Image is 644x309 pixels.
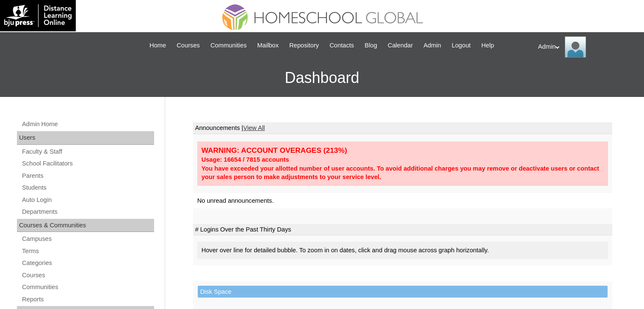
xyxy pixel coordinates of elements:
[289,41,319,50] span: Repository
[21,158,154,169] a: School Facilitators
[21,246,154,257] a: Terms
[388,41,413,50] span: Calendar
[193,193,612,209] td: No unread announcements.
[360,41,381,50] a: Blog
[177,41,200,50] span: Courses
[210,41,247,50] span: Communities
[21,258,154,268] a: Categories
[477,41,498,50] a: Help
[285,41,323,50] a: Repository
[193,122,612,134] td: Announcements |
[384,41,417,50] a: Calendar
[257,41,279,50] span: Mailbox
[21,182,154,193] a: Students
[253,41,283,50] a: Mailbox
[21,207,154,217] a: Departments
[145,41,170,50] a: Home
[481,41,494,50] span: Help
[149,41,166,50] span: Home
[423,41,441,50] span: Admin
[329,41,354,50] span: Contacts
[21,119,154,130] a: Admin Home
[21,171,154,181] a: Parents
[21,270,154,281] a: Courses
[202,164,604,182] div: You have exceeded your allotted number of user accounts. To avoid additional charges you may remo...
[21,282,154,292] a: Communities
[202,146,604,155] div: WARNING: ACCOUNT OVERAGES (213%)
[4,59,640,97] h3: Dashboard
[325,41,358,50] a: Contacts
[17,131,154,145] div: Users
[202,156,289,163] strong: Usage: 16654 / 7815 accounts
[565,36,586,58] img: Admin Homeschool Global
[21,234,154,244] a: Campuses
[448,41,475,50] a: Logout
[243,124,265,131] a: View All
[21,294,154,305] a: Reports
[17,219,154,232] div: Courses & Communities
[21,146,154,157] a: Faculty & Staff
[419,41,445,50] a: Admin
[172,41,204,50] a: Courses
[365,41,377,50] span: Blog
[4,4,72,27] img: logo-white.png
[538,36,636,58] div: Admin
[452,41,471,50] span: Logout
[193,224,612,236] td: # Logins Over the Past Thirty Days
[21,195,154,205] a: Auto Login
[198,286,608,298] td: Disk Space
[206,41,251,50] a: Communities
[197,242,608,259] div: Hover over line for detailed bubble. To zoom in on dates, click and drag mouse across graph horiz...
